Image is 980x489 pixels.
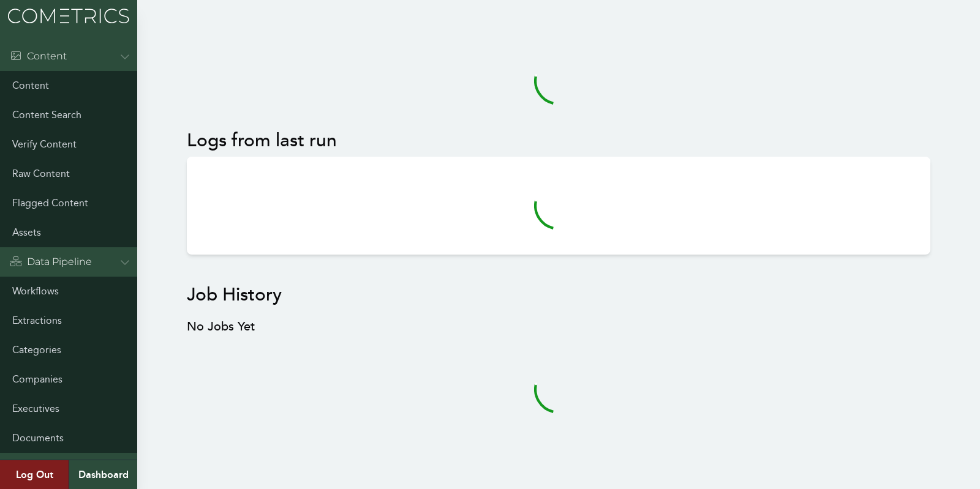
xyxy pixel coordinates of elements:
[187,130,930,152] h2: Logs from last run
[187,284,930,306] h2: Job History
[10,49,67,64] div: Content
[534,181,583,230] svg: audio-loading
[69,460,137,489] a: Dashboard
[187,318,930,335] h3: No Jobs Yet
[10,255,92,269] div: Data Pipeline
[534,56,583,105] svg: audio-loading
[534,365,583,414] svg: audio-loading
